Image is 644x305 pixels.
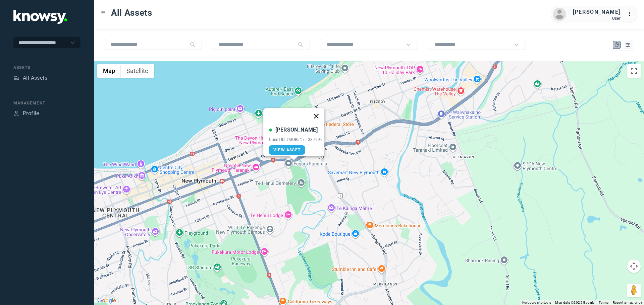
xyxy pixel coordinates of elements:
[627,10,635,18] div: :
[573,8,621,16] div: [PERSON_NAME]
[101,10,106,15] div: Toggle Menu
[627,259,641,273] button: Map camera controls
[269,145,305,155] a: View Asset
[275,126,318,134] div: [PERSON_NAME]
[269,137,323,142] div: Client ID #MQR517 - 337299
[627,10,635,19] div: :
[627,64,641,78] button: Toggle fullscreen view
[599,301,609,304] a: Terms (opens in new tab)
[13,74,47,82] a: AssetsAll Assets
[13,109,39,118] a: ProfileProfile
[13,75,19,81] div: Assets
[308,108,324,124] button: Close
[13,100,80,106] div: Management
[613,301,642,304] a: Report a map error
[298,42,303,47] div: Search
[23,109,39,118] div: Profile
[555,301,594,304] span: Map data ©2025 Google
[13,65,80,71] div: Assets
[614,42,620,48] div: Map
[96,296,118,305] a: Open this area in Google Maps (opens a new window)
[573,16,621,21] div: User
[628,11,634,16] tspan: ...
[190,42,195,47] div: Search
[627,284,641,297] button: Drag Pegman onto the map to open Street View
[273,148,301,152] span: View Asset
[111,7,152,19] span: All Assets
[625,42,631,48] div: List
[13,110,19,117] div: Profile
[553,8,566,21] img: avatar.png
[23,74,47,82] div: All Assets
[522,300,551,305] button: Keyboard shortcuts
[13,10,67,24] img: Application Logo
[121,64,154,78] button: Show satellite imagery
[97,64,121,78] button: Show street map
[96,296,118,305] img: Google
